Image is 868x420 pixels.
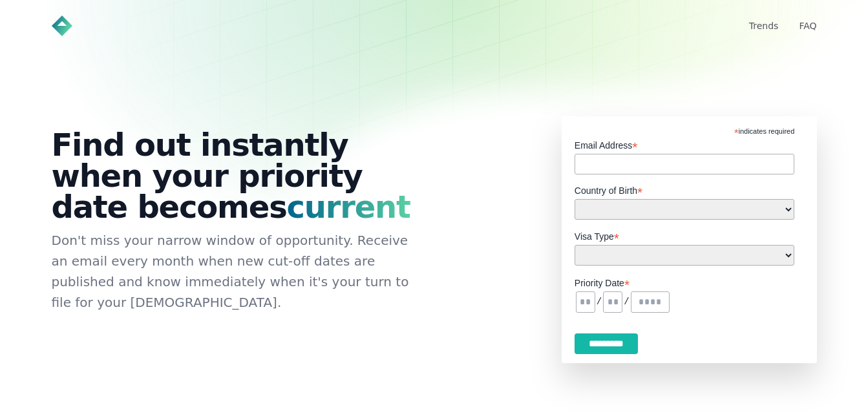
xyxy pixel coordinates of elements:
[575,274,804,289] label: Priority Date
[575,182,794,197] label: Country of Birth
[749,21,779,31] a: Trends
[799,21,816,31] a: FAQ
[597,297,602,307] pre: /
[287,189,410,225] span: current
[52,129,424,222] h1: Find out instantly when your priority date becomes
[624,297,629,307] pre: /
[575,116,794,136] div: indicates required
[52,230,424,313] p: Don't miss your narrow window of opportunity. Receive an email every month when new cut-off dates...
[575,136,794,152] label: Email Address
[575,227,794,243] label: Visa Type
